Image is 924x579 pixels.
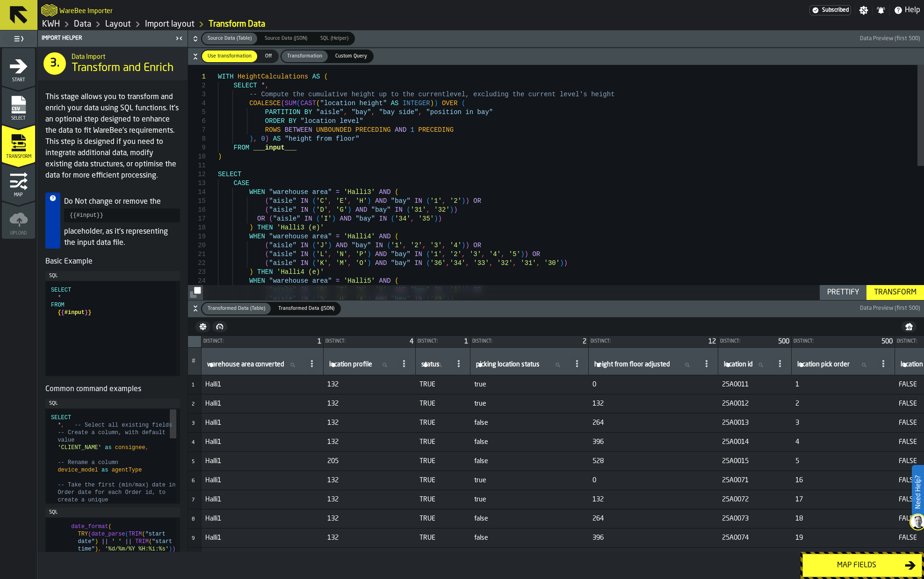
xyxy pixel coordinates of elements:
[474,359,568,371] input: label
[419,215,434,222] span: '35'
[40,35,173,42] div: Import Helper
[450,197,462,205] span: '2'
[355,250,367,258] span: 'P'
[329,50,374,63] label: button-switch-multi-Custom Query
[426,108,493,116] span: "position in bay"
[406,206,410,214] span: (
[328,242,332,249] span: )
[249,224,253,231] span: )
[375,197,387,205] span: AND
[2,86,35,124] li: menu Select
[489,250,501,258] span: '4'
[188,143,206,152] div: 9
[820,285,866,300] button: button-Prettify
[375,259,387,267] span: AND
[202,33,257,44] div: thumb
[188,250,206,259] div: 21
[273,135,281,143] span: AS
[304,215,312,222] span: IN
[347,259,351,267] span: ,
[234,144,250,151] span: FROM
[328,259,332,267] span: ,
[265,197,269,205] span: (
[41,2,58,19] a: logo-header
[281,50,329,63] label: button-switch-multi-Transformation
[419,359,449,371] input: label
[188,90,206,99] div: 3
[466,242,469,249] span: )
[525,250,528,258] span: )
[300,100,316,107] span: CAST
[462,242,465,249] span: )
[316,259,328,267] span: 'K'
[45,256,180,267] h5: Basic Example
[411,126,414,134] span: 1
[802,554,922,577] button: button-Map fields
[188,72,206,81] div: 1
[204,35,255,43] span: Source Data (Table)
[316,206,328,214] span: 'D'
[367,259,371,267] span: )
[249,91,446,98] span: -- Compute the cumulative height up to the current
[809,5,851,15] a: link-to-/wh/i/4fb45246-3b77-4bb5-b880-c337c3c5facb/settings/billing
[316,126,352,134] span: UNBOUNDED
[592,359,697,371] input: label
[347,250,351,258] span: ,
[38,47,188,80] div: title-Transform and Enrich
[2,201,35,239] li: menu Upload
[314,32,355,45] label: button-switch-multi-SQL (Helper)
[391,259,411,267] span: "bay"
[391,215,395,222] span: (
[344,108,347,116] span: ,
[300,242,308,249] span: IN
[426,206,430,214] span: ,
[371,206,391,214] span: "bay"
[913,466,923,518] label: Need Help?
[202,303,271,315] div: thumb
[188,285,203,300] button: button-
[281,100,284,107] span: (
[316,100,320,107] span: (
[501,250,505,258] span: ,
[509,250,520,258] span: '5'
[274,305,338,313] span: Transformed Data (JSON)
[273,303,340,315] div: thumb
[249,100,281,107] span: COALESCE
[336,206,347,214] span: 'G'
[289,117,296,125] span: BY
[285,100,296,107] span: SUM
[42,19,60,29] a: link-to-/wh/i/4fb45246-3b77-4bb5-b880-c337c3c5facb
[395,126,406,134] span: AND
[324,73,328,80] span: (
[450,206,454,214] span: )
[188,214,206,223] div: 17
[269,197,296,205] span: "aisle"
[2,116,35,121] span: Select
[273,215,301,222] span: "aisle"
[304,108,312,116] span: BY
[249,135,253,143] span: )
[201,302,272,315] label: button-switch-multi-Transformed Data (Table)
[2,125,35,162] li: menu Transform
[59,6,113,15] h2: Sub Title
[722,359,771,371] input: label
[272,302,341,315] label: button-switch-multi-Transformed Data (JSON)
[300,117,363,125] span: "location level"
[192,358,195,365] span: #
[261,52,276,60] span: Off
[265,242,269,249] span: (
[64,208,180,222] pre: {{#input}}
[188,300,924,317] button: button-
[860,305,920,312] span: Data Preview (first 500)
[2,163,35,200] li: menu Map
[391,250,411,258] span: "bay"
[212,321,227,332] button: button-
[330,50,373,62] div: thumb
[72,51,180,61] h2: Sub Title
[188,99,206,108] div: 4
[355,215,375,222] span: "bay"
[258,50,279,63] label: button-switch-multi-Off
[426,259,430,267] span: (
[204,52,255,60] span: Use transformation
[442,250,446,258] span: ,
